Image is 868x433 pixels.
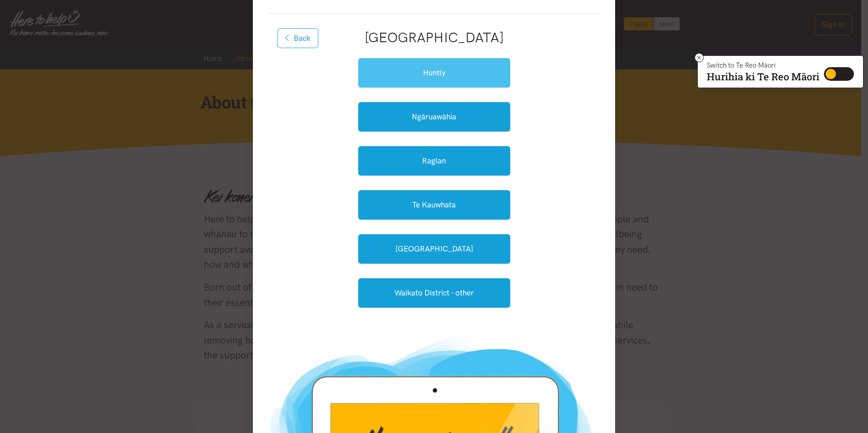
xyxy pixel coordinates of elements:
h2: [GEOGRAPHIC_DATA] [282,28,586,47]
button: Back [277,28,318,48]
a: Raglan [358,146,510,176]
a: Waikato District - other [358,278,510,308]
a: Huntly [358,58,510,88]
a: Ngāruawāhia [358,102,510,132]
p: Hurihia ki Te Reo Māori [707,73,819,81]
a: Te Kauwhata [358,190,510,220]
p: Switch to Te Reo Māori [707,63,819,68]
a: [GEOGRAPHIC_DATA] [358,234,510,264]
